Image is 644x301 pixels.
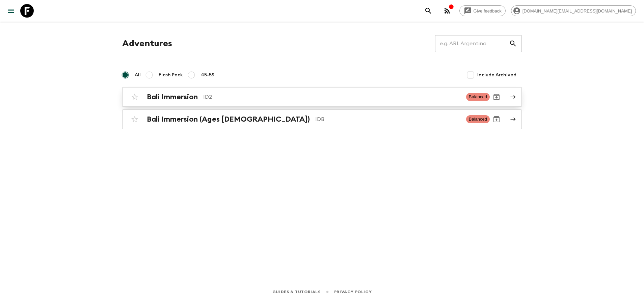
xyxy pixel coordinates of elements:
[147,93,198,101] h2: Bali Immersion
[459,5,506,16] a: Give feedback
[466,93,490,101] span: Balanced
[477,72,516,78] span: Include Archived
[147,115,310,124] h2: Bali Immersion (Ages [DEMOGRAPHIC_DATA])
[4,4,18,18] button: menu
[203,93,461,101] p: ID2
[201,72,215,78] span: 45-59
[334,288,372,296] a: Privacy Policy
[435,34,509,53] input: e.g. AR1, Argentina
[519,8,636,14] span: [DOMAIN_NAME][EMAIL_ADDRESS][DOMAIN_NAME]
[490,112,503,126] button: Archive
[315,115,461,123] p: IDB
[470,8,505,14] span: Give feedback
[135,72,141,78] span: All
[490,90,503,104] button: Archive
[511,5,636,16] div: [DOMAIN_NAME][EMAIL_ADDRESS][DOMAIN_NAME]
[159,72,183,78] span: Flash Pack
[272,288,321,296] a: Guides & Tutorials
[122,37,172,50] h1: Adventures
[466,115,490,123] span: Balanced
[122,109,522,129] a: Bali Immersion (Ages [DEMOGRAPHIC_DATA])IDBBalancedArchive
[122,87,522,107] a: Bali ImmersionID2BalancedArchive
[422,4,435,18] button: search adventures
